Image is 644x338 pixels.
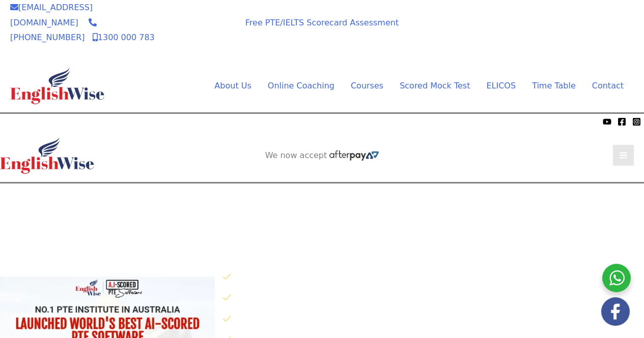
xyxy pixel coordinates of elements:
span: About Us [214,81,251,90]
img: white-facebook.png [601,297,630,326]
a: Free PTE/IELTS Scorecard Assessment [245,18,399,27]
a: 1300 000 783 [93,33,155,42]
img: Afterpay-Logo [62,119,90,125]
img: Afterpay-Logo [185,37,213,43]
span: Time Table [532,81,576,90]
a: Online CoachingMenu Toggle [260,78,343,94]
img: Afterpay-Logo [329,150,379,161]
img: cropped-ew-logo [10,68,104,104]
a: About UsMenu Toggle [206,78,259,94]
span: Scored Mock Test [400,81,470,90]
span: We now accept [265,150,327,161]
a: ELICOS [478,78,524,94]
li: 50 Writing Practice Questions [222,311,644,328]
a: [EMAIL_ADDRESS][DOMAIN_NAME] [10,3,93,27]
aside: Header Widget 1 [456,13,634,46]
a: Facebook [618,117,626,126]
a: Instagram [632,117,641,126]
a: Contact [584,78,624,94]
span: We now accept [5,116,59,127]
p: Click below to know why EnglishWise has worlds best AI scored PTE software [215,246,644,261]
span: We now accept [177,15,219,35]
a: Time TableMenu Toggle [524,78,584,94]
aside: Header Widget 2 [260,150,384,161]
span: Contact [592,81,624,90]
a: CoursesMenu Toggle [343,78,391,94]
span: Courses [351,81,383,90]
aside: Header Widget 1 [233,183,411,217]
a: AI SCORED PTE SOFTWARE REGISTER FOR FREE SOFTWARE TRIAL [244,192,401,212]
span: ELICOS [486,81,516,90]
a: Scored Mock TestMenu Toggle [391,78,478,94]
span: Online Coaching [268,81,334,90]
a: YouTube [603,117,611,126]
li: 250 Speaking Practice Questions [222,290,644,306]
a: AI SCORED PTE SOFTWARE REGISTER FOR FREE SOFTWARE TRIAL [466,21,624,42]
nav: Site Navigation: Main Menu [190,78,624,94]
li: 30X AI Scored Full Length Mock Tests [222,269,644,286]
